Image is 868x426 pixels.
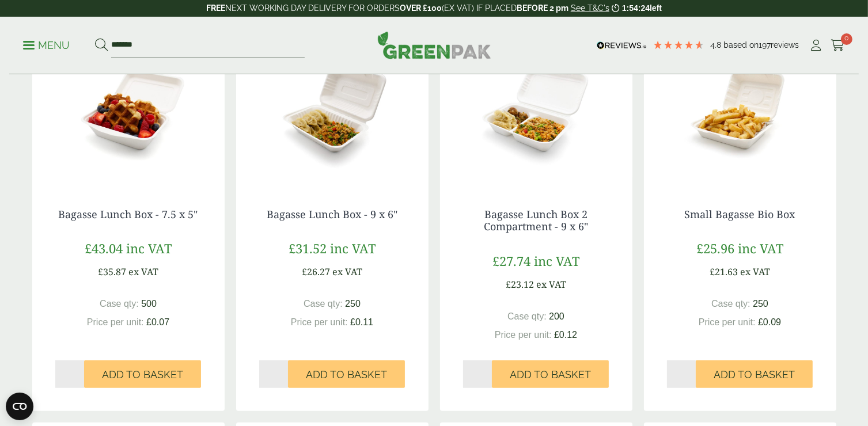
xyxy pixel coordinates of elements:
span: £31.52 [289,239,327,257]
span: inc VAT [738,239,783,257]
span: 500 [141,299,157,309]
span: £25.96 [696,239,734,257]
span: ex VAT [740,265,770,278]
a: 0 [831,37,845,54]
a: Bagasse Lunch Box - 9 x 6" [267,207,397,221]
span: reviews [771,40,799,50]
span: £43.04 [85,239,123,257]
span: Based on [723,40,759,50]
img: GreenPak Supplies [377,31,491,59]
span: Price per unit: [291,317,348,327]
strong: OVER £100 [400,3,442,13]
span: £35.87 [98,265,126,278]
span: ex VAT [332,265,362,278]
span: inc VAT [330,239,376,257]
span: Add to Basket [714,368,795,381]
button: Add to Basket [492,360,609,388]
a: Bagasse Lunch Box 2 Compartment - 9 x 6" [484,207,588,234]
span: Add to Basket [510,368,591,381]
span: £0.09 [758,317,781,327]
span: Case qty: [711,299,751,309]
span: £0.11 [350,317,373,327]
span: £0.07 [146,317,169,327]
a: Small Bagasse Bio Box [685,207,795,221]
span: Case qty: [304,299,343,309]
span: inc VAT [534,252,579,269]
div: 4.79 Stars [653,40,704,50]
span: Price per unit: [699,317,756,327]
img: 2320027AB Small Bio Box open with food [644,41,836,185]
span: Case qty: [507,311,547,321]
span: £26.27 [302,265,330,278]
button: Add to Basket [288,360,405,388]
img: 2320027 Bagasse Lunch Box 9x6 inch open with food [236,41,429,185]
span: Add to Basket [306,368,387,381]
a: Bagasse Lunch Box - 7.5 x 5" [59,207,198,221]
span: Price per unit: [87,317,144,327]
i: Cart [831,40,845,51]
span: 197 [759,40,771,50]
span: Case qty: [100,299,139,309]
span: 250 [753,299,768,309]
span: 250 [345,299,361,309]
button: Open CMP widget [6,393,33,420]
span: Add to Basket [102,368,183,381]
span: left [650,3,662,13]
button: Add to Basket [84,360,201,388]
span: Price per unit: [495,330,552,340]
span: inc VAT [126,239,172,257]
span: £21.63 [710,265,738,278]
strong: BEFORE 2 pm [517,3,568,13]
span: £23.12 [506,278,534,291]
span: 1:54:24 [622,3,650,13]
span: £27.74 [492,252,530,269]
img: REVIEWS.io [597,41,647,50]
i: My Account [809,40,824,51]
span: 200 [549,311,564,321]
a: See T&C's [571,3,609,13]
span: 0 [841,33,852,45]
button: Add to Basket [696,360,813,388]
span: ex VAT [536,278,566,291]
span: ex VAT [128,265,158,278]
strong: FREE [206,3,225,13]
a: Menu [23,39,70,50]
img: 2320028AA Bagasse lunch box 2 compartment open with food [440,41,632,185]
p: Menu [23,39,70,52]
img: 2320026B Bagasse Lunch Box 7.5x5 open with food [32,41,225,185]
span: £0.12 [554,330,577,340]
span: 4.8 [710,40,723,50]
